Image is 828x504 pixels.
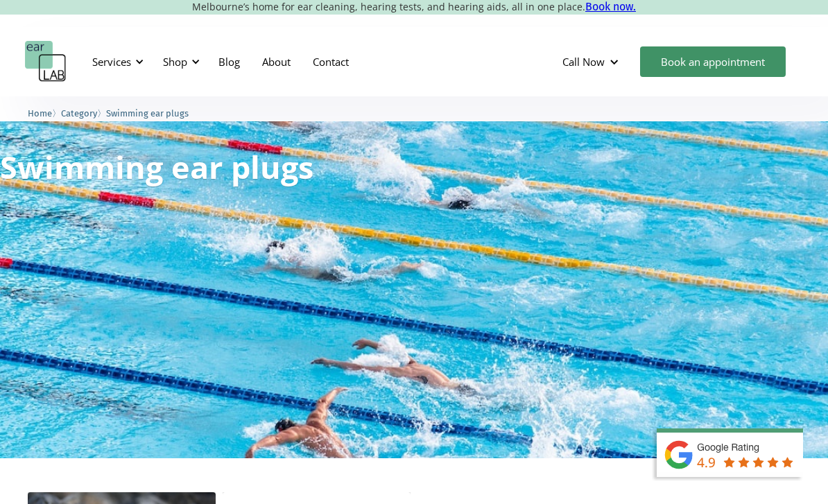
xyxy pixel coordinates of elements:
[106,108,189,119] span: Swimming ear plugs
[207,42,251,82] a: Blog
[302,42,360,82] a: Contact
[163,55,187,69] div: Shop
[640,46,786,77] a: Book an appointment
[28,108,52,119] span: Home
[61,106,106,121] li: 〉
[562,55,605,69] div: Call Now
[106,106,189,119] a: Swimming ear plugs
[155,41,204,82] div: Shop
[25,41,67,82] a: home
[551,41,633,82] div: Call Now
[28,106,52,119] a: Home
[251,42,302,82] a: About
[84,41,148,82] div: Services
[92,55,131,69] div: Services
[61,106,97,119] a: Category
[28,106,61,121] li: 〉
[61,108,97,119] span: Category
